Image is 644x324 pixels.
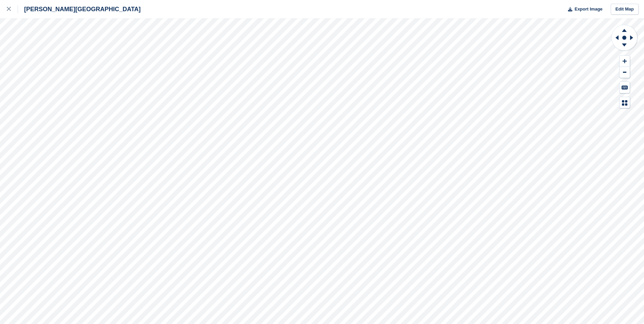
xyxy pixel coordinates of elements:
div: [PERSON_NAME][GEOGRAPHIC_DATA] [18,5,141,13]
button: Zoom In [620,56,630,67]
button: Map Legend [620,97,630,108]
button: Zoom Out [620,67,630,78]
button: Keyboard Shortcuts [620,82,630,93]
a: Edit Map [611,4,639,15]
button: Export Image [564,4,603,15]
span: Export Image [574,6,602,13]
